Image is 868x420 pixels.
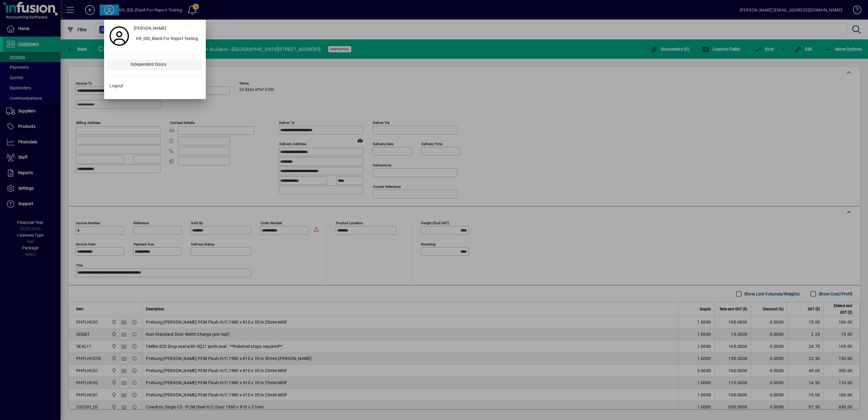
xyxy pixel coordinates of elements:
a: Profile [107,31,131,42]
span: [PERSON_NAME] [134,25,166,32]
a: [PERSON_NAME] [131,23,203,34]
button: KR_IDD_Blank For Report Testing [131,34,203,45]
div: Independent Doors [126,59,203,70]
button: Independent Doors [107,59,203,70]
span: Logout [110,83,123,89]
button: Logout [107,80,203,91]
